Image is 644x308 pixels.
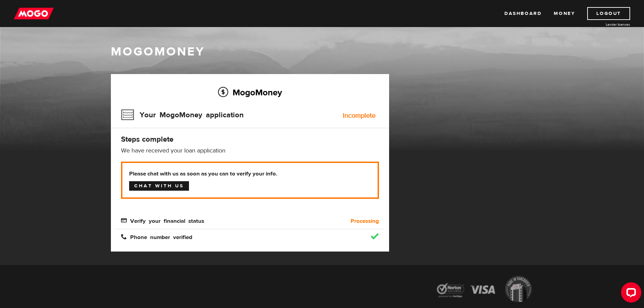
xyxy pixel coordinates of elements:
p: We have received your loan application [121,147,379,155]
a: Logout [587,7,630,20]
a: Money [554,7,575,20]
div: Incomplete [343,112,376,119]
h1: MogoMoney [111,45,533,59]
h3: Your MogoMoney application [121,106,244,124]
a: Lender licences [579,22,630,27]
span: Phone number verified [121,234,192,239]
a: Dashboard [504,7,542,20]
h4: Steps complete [121,135,379,144]
span: Verify your financial status [121,217,204,223]
b: Please chat with us as soon as you can to verify your info. [129,170,371,178]
b: Processing [351,217,379,225]
iframe: LiveChat chat widget [616,280,644,308]
img: mogo_logo-11ee424be714fa7cbb0f0f49df9e16ec.png [14,7,54,20]
a: Chat with us [129,181,189,191]
h2: MogoMoney [121,85,379,99]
